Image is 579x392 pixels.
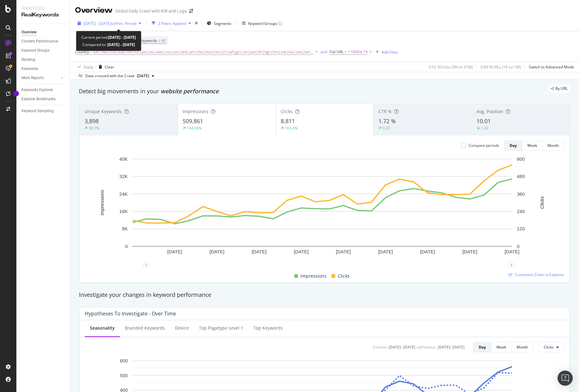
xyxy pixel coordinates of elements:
div: Switch to Advanced Mode [529,64,574,70]
span: Clicks [338,272,350,280]
text: [DATE] [167,249,182,254]
button: Clicks [538,342,564,352]
div: Apply [84,64,93,70]
div: Seasonality [90,325,115,331]
span: Impressions [183,108,208,114]
span: Keywords [140,38,157,43]
div: Analytics [21,5,65,11]
text: 0 [125,244,128,249]
div: Open Intercom Messenger [558,371,573,386]
text: 120 [517,226,525,231]
div: Hypotheses to Investigate - Over Time [85,310,176,317]
text: 40K [119,156,128,162]
div: Keywords [21,66,38,72]
div: RealKeywords [21,11,65,19]
div: Top pagetype Level 1 [199,325,243,331]
button: [DATE] - [DATE]vsPrev. Period [75,18,144,28]
div: Week [527,143,537,148]
span: Full URL [330,49,343,55]
text: 24K [119,191,128,197]
text: 500 [120,372,128,378]
div: Investigate your changes in keyword performance [79,291,570,299]
div: and [320,49,327,55]
div: [DATE] - [DATE] [389,344,415,350]
text: [DATE] [462,249,477,254]
span: [DATE] - [DATE] [84,21,111,26]
text: [DATE] [420,249,435,254]
b: [DATE] - [DATE] [106,42,135,47]
a: Ranking [21,56,65,63]
div: More Reports [21,75,44,81]
div: Day [510,143,517,148]
div: Compare periods [469,143,499,148]
button: Week [522,141,542,151]
span: = [90,49,92,55]
div: Keyword Groups [21,47,50,54]
text: 16K [119,209,128,214]
span: All [161,36,166,45]
span: Gbr|deu|fra|esp|nld|tur|pol|ita|swe|rou|cze|dnk|prt|che|hun|nor|irl|zaf|grc|isr|aut|fin|bgr|hrv|s... [93,48,314,56]
div: Overview [21,29,37,36]
span: 2025 Aug. 26th [137,73,149,79]
text: 360 [517,191,525,197]
span: ^.*840ik.*$ [348,48,368,56]
text: [DATE] [505,249,519,254]
button: Day [473,342,491,352]
div: Current: [373,344,387,350]
div: arrow-right-arrow-left [189,9,193,13]
button: Month [542,141,564,151]
span: Impressions [301,272,326,280]
span: 1.72 % [378,117,396,125]
div: Add Filter [382,49,398,55]
span: Unique Keywords [85,108,122,114]
div: Content Performance [21,38,58,45]
div: Ranking [21,56,35,63]
text: [DATE] [294,249,309,254]
button: Day [504,141,522,151]
div: Keyword Groups [248,21,277,26]
div: A chart. [85,156,559,265]
div: times [194,20,199,26]
a: Keyword Sampling [21,108,65,114]
text: 480 [517,174,525,179]
div: Compared to: [82,41,135,48]
button: Segments [204,18,234,28]
a: Content Performance [21,38,65,45]
a: More Reports [21,75,59,81]
span: Country [75,49,89,55]
div: 1.03 [481,125,488,131]
div: Top Keywords [253,325,283,331]
div: Overview [75,5,113,16]
a: Explorer Bookmarks [21,96,65,102]
div: Global Daily Crawl with KW and Logs [115,8,187,14]
a: Keywords Explorer [21,87,65,93]
div: Explorer Bookmarks [21,96,56,102]
div: [DATE] - [DATE] [438,344,465,350]
span: Customize Chart in Explorer [515,272,564,277]
div: Month [547,143,559,148]
div: 0.02 % Clicks ( 9K on 31M ) [429,64,473,70]
button: Keyword Groups [239,18,285,28]
div: 183.4% [285,125,298,131]
span: Segments [214,21,231,26]
text: [DATE] [252,249,266,254]
span: By URL [555,87,568,90]
span: 3,898 [85,117,99,125]
button: and [320,49,327,55]
span: = [344,49,347,55]
text: [DATE] [336,249,351,254]
text: 600 [120,358,128,363]
div: Keyword Sampling [21,108,54,114]
span: = [158,38,160,43]
a: Keyword Groups [21,47,65,54]
span: 10.01 [477,117,491,125]
span: CTR % [378,108,392,114]
b: [DATE] - [DATE] [108,35,136,40]
div: Data crossed with the Crawl [85,73,134,79]
div: Current period: [81,34,136,41]
div: Week [496,344,506,350]
div: 90.7% [89,125,99,131]
div: Day [479,344,486,350]
button: Week [491,342,512,352]
div: 1 [509,262,514,268]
